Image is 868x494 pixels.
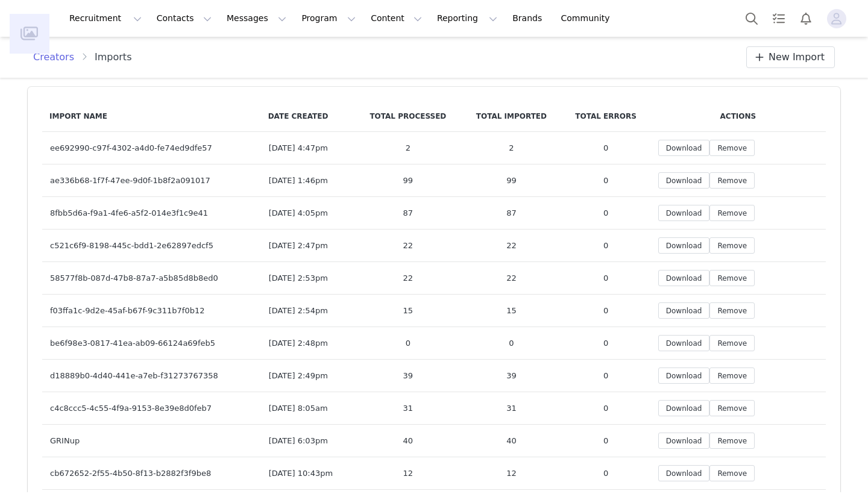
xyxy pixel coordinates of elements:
button: Download [658,237,710,254]
td: 15 [461,295,561,327]
span: New Import [769,50,825,64]
td: [DATE] 2:54pm [261,295,355,327]
button: Remove [709,465,755,481]
td: [DATE] 2:49pm [261,360,355,392]
span: 0 [603,143,608,152]
span: 0 [603,241,608,250]
th: Total Errors [561,101,650,132]
button: Program [294,5,363,32]
button: Download [658,433,710,449]
button: Reporting [430,5,505,32]
span: 0 [603,306,608,315]
td: 22 [354,262,461,295]
td: 12 [354,457,461,490]
td: [DATE] 4:47pm [261,132,355,164]
span: 0 [603,371,608,380]
td: 87 [461,197,561,230]
td: 31 [354,392,461,425]
td: 58577f8b-087d-47b8-87a7-a5b85d8b8ed0 [42,262,261,295]
td: 0 [461,327,561,360]
button: Profile [820,9,858,28]
span: 0 [603,469,608,478]
td: 40 [354,425,461,457]
td: 22 [461,262,561,295]
td: [DATE] 1:46pm [261,164,355,197]
td: ae336b68-1f7f-47ee-9d0f-1b8f2a091017 [42,164,261,197]
span: 0 [603,208,608,217]
a: New Import [746,46,835,68]
td: 39 [354,360,461,392]
span: 0 [603,339,608,348]
th: Total Processed [354,101,461,132]
td: [DATE] 4:05pm [261,197,355,230]
td: GRINup [42,425,261,457]
div: avatar [831,9,842,28]
td: d18889b0-4d40-441e-a7eb-f31273767358 [42,360,261,392]
td: [DATE] 2:47pm [261,230,355,262]
button: Download [658,367,710,384]
td: 2 [354,132,461,164]
button: Download [658,465,710,481]
td: 2 [461,132,561,164]
span: 0 [603,176,608,185]
td: 0 [354,327,461,360]
a: Creators [33,50,81,64]
td: 31 [461,392,561,425]
th: Import Name [42,101,261,132]
td: [DATE] 6:03pm [261,425,355,457]
button: Contacts [149,5,219,32]
td: 15 [354,295,461,327]
button: Recruitment [62,5,149,32]
button: Download [658,400,710,416]
button: Remove [709,205,755,221]
a: Community [554,5,623,32]
button: Remove [709,335,755,351]
td: [DATE] 8:05am [261,392,355,425]
button: Content [363,5,429,32]
button: Notifications [793,5,819,32]
td: [DATE] 2:53pm [261,262,355,295]
td: 22 [461,230,561,262]
td: 40 [461,425,561,457]
button: Search [738,5,765,32]
a: Tasks [766,5,792,32]
button: Messages [219,5,294,32]
button: Remove [709,302,755,319]
td: 8fbb5d6a-f9a1-4fe6-a5f2-014e3f1c9e41 [42,197,261,230]
span: 0 [603,404,608,413]
button: Remove [709,270,755,286]
td: be6f98e3-0817-41ea-ab09-66124a69feb5 [42,327,261,360]
td: 99 [461,164,561,197]
button: Remove [709,237,755,254]
button: Download [658,172,710,189]
button: Remove [709,140,755,156]
td: 22 [354,230,461,262]
button: Remove [709,367,755,384]
th: Total Imported [461,101,561,132]
td: 39 [461,360,561,392]
button: Remove [709,172,755,189]
button: Download [658,205,710,221]
button: Remove [709,400,755,416]
td: 99 [354,164,461,197]
span: 0 [603,274,608,283]
td: ee692990-c97f-4302-a4d0-fe74ed9dfe57 [42,132,261,164]
td: 87 [354,197,461,230]
td: 12 [461,457,561,490]
button: Remove [709,433,755,449]
th: Date Created [261,101,355,132]
td: [DATE] 10:43pm [261,457,355,490]
button: Download [658,270,710,286]
td: cb672652-2f55-4b50-8f13-b2882f3f9be8 [42,457,261,490]
td: c4c8ccc5-4c55-4f9a-9153-8e39e8d0feb7 [42,392,261,425]
button: Download [658,335,710,351]
th: Actions [650,101,826,132]
button: Download [658,302,710,319]
button: Download [658,140,710,156]
td: f03ffa1c-9d2e-45af-b67f-9c311b7f0b12 [42,295,261,327]
span: 0 [603,436,608,445]
a: Brands [505,5,553,32]
td: [DATE] 2:48pm [261,327,355,360]
td: c521c6f9-8198-445c-bdd1-2e62897edcf5 [42,230,261,262]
